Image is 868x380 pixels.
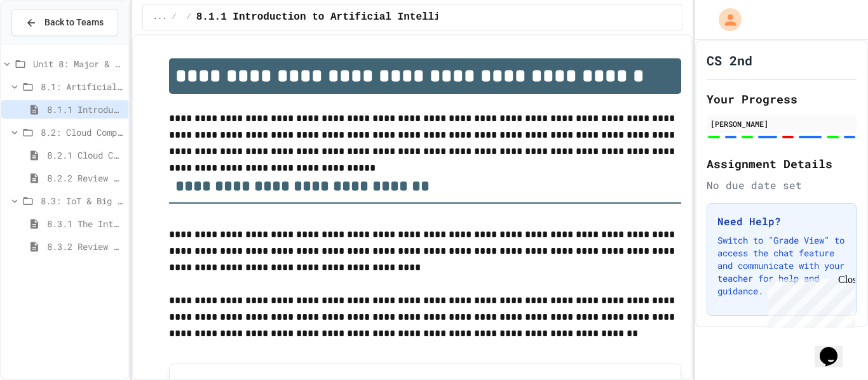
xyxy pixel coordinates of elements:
div: Chat with us now!Close [5,5,88,81]
span: 8.2: Cloud Computing [41,126,123,139]
span: 8.3.2 Review - The Internet of Things and Big Data [47,240,123,253]
span: 8.3.1 The Internet of Things and Big Data: Our Connected Digital World [47,217,123,230]
span: 8.3: IoT & Big Data [41,194,123,207]
span: Unit 8: Major & Emerging Technologies [33,57,123,70]
span: / [172,12,176,22]
div: My Account [705,5,745,34]
iframe: chat widget [815,329,855,367]
span: 8.2.2 Review - Cloud Computing [47,171,123,185]
span: 8.1.1 Introduction to Artificial Intelligence [47,103,123,116]
button: Back to Teams [11,9,118,36]
span: ... [153,12,167,22]
span: / [187,12,191,22]
span: 8.1: Artificial Intelligence Basics [41,80,123,93]
span: 8.2.1 Cloud Computing: Transforming the Digital World [47,148,123,162]
h3: Need Help? [717,214,846,229]
p: Switch to "Grade View" to access the chat feature and communicate with your teacher for help and ... [717,234,846,298]
h2: Assignment Details [707,155,857,173]
span: Back to Teams [44,16,104,29]
h1: CS 2nd [707,51,752,69]
span: 8.1.1 Introduction to Artificial Intelligence [196,10,471,25]
div: [PERSON_NAME] [710,118,853,129]
h2: Your Progress [707,90,857,108]
iframe: chat widget [763,274,855,328]
div: No due date set [707,178,857,193]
